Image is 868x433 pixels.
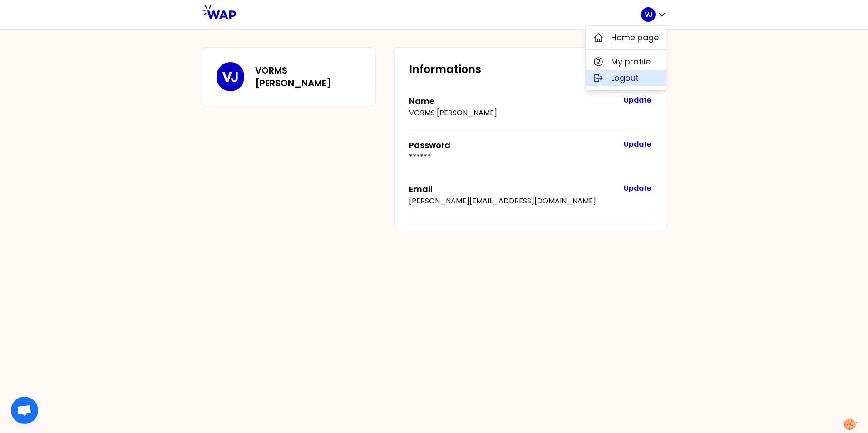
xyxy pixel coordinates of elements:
button: Update [624,183,651,194]
p: [PERSON_NAME][EMAIL_ADDRESS][DOMAIN_NAME] [409,196,615,207]
h3: VORMS [PERSON_NAME] [255,64,361,89]
label: Password [409,139,450,151]
button: VJ [641,7,666,22]
button: Update [624,139,651,150]
p: VJ [222,69,239,85]
span: Logout [611,72,639,84]
div: Ouvrir le chat [11,397,38,424]
button: Update [624,95,651,106]
p: VJ [645,10,652,19]
p: VORMS [PERSON_NAME] [409,108,615,118]
label: Email [409,183,433,195]
h2: Informations [409,62,651,77]
span: Home page [611,31,659,44]
div: VJ [585,25,666,90]
label: Name [409,95,434,107]
span: My profile [611,55,651,68]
